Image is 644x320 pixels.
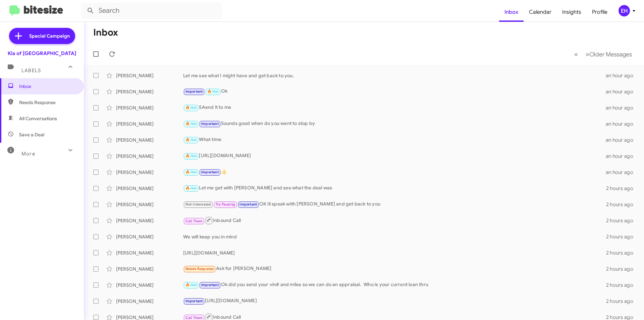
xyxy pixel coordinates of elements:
div: [PERSON_NAME] [116,249,183,256]
div: What time [183,136,606,144]
div: [PERSON_NAME] [116,266,183,272]
span: 🔥 Hot [185,122,197,126]
a: Calendar [524,2,557,22]
div: 2 hours ago [606,185,639,192]
div: Ask for [PERSON_NAME] [183,265,606,273]
div: [PERSON_NAME] [116,121,183,127]
a: Insights [557,2,587,22]
div: OK ill speak with [PERSON_NAME] and get back to you [183,200,606,208]
div: 2 hours ago [606,282,639,288]
div: 2 hours ago [606,249,639,256]
div: [PERSON_NAME] [116,282,183,288]
span: 🔥 Hot [185,186,197,190]
span: Important [201,283,219,287]
div: [PERSON_NAME] [116,153,183,159]
div: [PERSON_NAME] [116,201,183,208]
div: Ok [183,88,606,95]
div: [PERSON_NAME] [116,298,183,305]
span: Older Messages [589,51,632,58]
div: Let me see what I might have and get back to you. [183,72,606,79]
span: 🔥 Hot [185,138,197,142]
div: [PERSON_NAME] [116,169,183,176]
div: EH [619,5,630,16]
span: Call Them [185,219,203,223]
span: Inbox [19,83,76,90]
div: [URL][DOMAIN_NAME] [183,152,606,160]
span: Needs Response [185,267,214,271]
div: [URL][DOMAIN_NAME] [183,297,606,305]
div: SAend it to me [183,104,606,111]
div: Inbound Call [183,216,606,225]
button: Previous [570,47,582,61]
div: Ok did you send your vin# and miles so we can do an appraisal. Who is your current loan thru [183,281,606,289]
div: an hour ago [606,88,639,95]
span: Needs Response [19,99,76,106]
div: an hour ago [606,169,639,176]
span: Important [201,122,219,126]
span: Call Them [185,316,203,320]
span: Important [201,170,219,174]
span: » [586,50,589,58]
div: [PERSON_NAME] [116,137,183,143]
span: Important [185,89,203,94]
div: 👍 [183,168,606,176]
div: Sounds good when do you want to stop by [183,120,606,128]
a: Profile [587,2,613,22]
div: [PERSON_NAME] [116,233,183,240]
span: Not-Interested [185,202,211,207]
span: Special Campaign [29,33,70,39]
span: « [574,50,578,58]
div: 2 hours ago [606,217,639,224]
button: Next [582,47,636,61]
div: [PERSON_NAME] [116,185,183,192]
nav: Page navigation example [571,47,636,61]
span: Labels [21,67,41,74]
div: 2 hours ago [606,298,639,305]
div: an hour ago [606,153,639,159]
div: an hour ago [606,121,639,127]
div: an hour ago [606,104,639,111]
div: 2 hours ago [606,233,639,240]
div: [URL][DOMAIN_NAME] [183,249,606,256]
span: 🔥 Hot [185,105,197,110]
span: Try Pausing [216,202,235,207]
div: [PERSON_NAME] [116,104,183,111]
div: 2 hours ago [606,266,639,272]
div: Let me get with [PERSON_NAME] and see what the deal was [183,184,606,192]
button: EH [613,5,637,16]
h1: Inbox [93,27,118,38]
span: All Conversations [19,115,57,122]
span: 🔥 Hot [207,89,219,94]
div: [PERSON_NAME] [116,217,183,224]
span: More [21,151,35,157]
div: We will keep you in mind [183,233,606,240]
span: Important [185,299,203,303]
div: [PERSON_NAME] [116,88,183,95]
span: Save a Deal [19,131,44,138]
a: Inbox [499,2,524,22]
div: [PERSON_NAME] [116,72,183,79]
a: Special Campaign [9,28,75,44]
div: 2 hours ago [606,201,639,208]
span: 🔥 Hot [185,283,197,287]
input: Search [81,3,222,19]
div: an hour ago [606,72,639,79]
div: Kia of [GEOGRAPHIC_DATA] [8,50,76,57]
span: 🔥 Hot [185,170,197,174]
span: Important [239,202,257,207]
div: an hour ago [606,137,639,143]
span: 🔥 Hot [185,154,197,158]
